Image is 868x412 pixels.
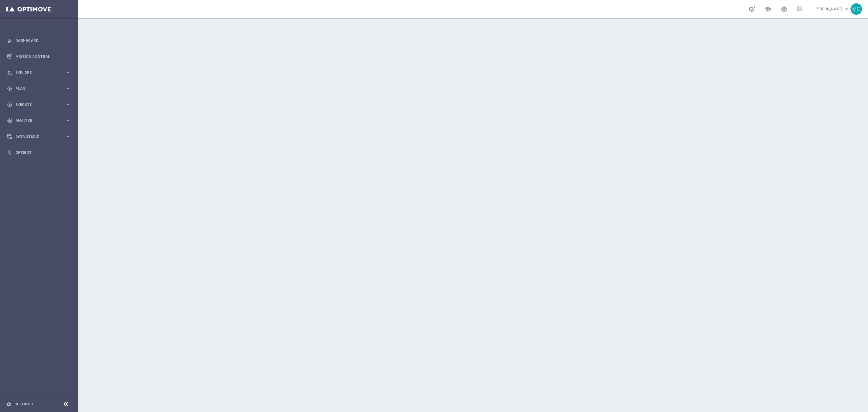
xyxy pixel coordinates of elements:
[15,135,65,138] span: Data Studio
[7,118,71,123] button: track_changes Analyze keyboard_arrow_right
[65,134,71,139] i: keyboard_arrow_right
[7,134,71,139] button: Data Studio keyboard_arrow_right
[65,118,71,123] i: keyboard_arrow_right
[15,33,71,49] a: Dashboard
[7,134,65,139] div: Data Studio
[15,119,65,122] span: Analyze
[7,150,12,155] i: lightbulb
[6,401,11,407] i: settings
[851,3,862,15] div: MG
[65,86,71,91] i: keyboard_arrow_right
[7,38,12,43] i: equalizer
[15,103,65,106] span: Execute
[814,5,851,14] a: [PERSON_NAME]keyboard_arrow_down
[7,49,71,65] div: Mission Control
[15,144,71,160] a: Optibot
[7,150,71,155] button: lightbulb Optibot
[7,38,71,43] button: equalizer Dashboard
[15,87,65,90] span: Plan
[14,402,33,406] a: Settings
[7,86,71,91] button: gps_fixed Plan keyboard_arrow_right
[65,70,71,75] i: keyboard_arrow_right
[15,71,65,74] span: Explore
[764,6,771,12] span: school
[15,49,71,65] a: Mission Control
[7,118,65,123] div: Analyze
[7,118,12,123] i: track_changes
[7,102,12,107] i: play_circle_outline
[7,86,12,91] i: gps_fixed
[7,86,65,91] div: Plan
[7,70,65,75] div: Explore
[7,54,71,59] button: Mission Control
[65,102,71,107] i: keyboard_arrow_right
[7,144,71,160] div: Optibot
[7,70,12,75] i: person_search
[7,70,71,75] button: person_search Explore keyboard_arrow_right
[7,33,71,49] div: Dashboard
[843,6,850,12] span: keyboard_arrow_down
[7,102,65,107] div: Execute
[7,102,71,107] button: play_circle_outline Execute keyboard_arrow_right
